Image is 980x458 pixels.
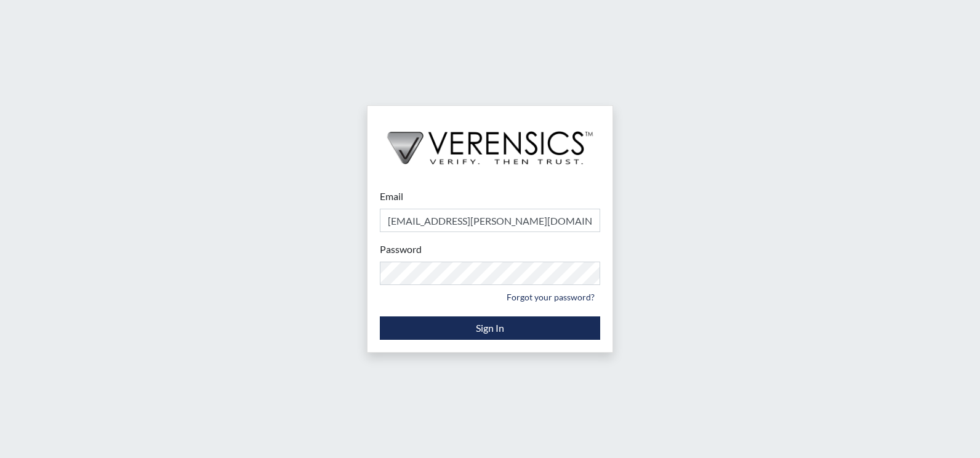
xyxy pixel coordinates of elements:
a: Forgot your password? [501,287,600,307]
input: Email [380,209,600,232]
button: Sign In [380,316,600,340]
img: logo-wide-black.2aad4157.png [367,106,612,177]
label: Email [380,189,403,204]
label: Password [380,242,422,257]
